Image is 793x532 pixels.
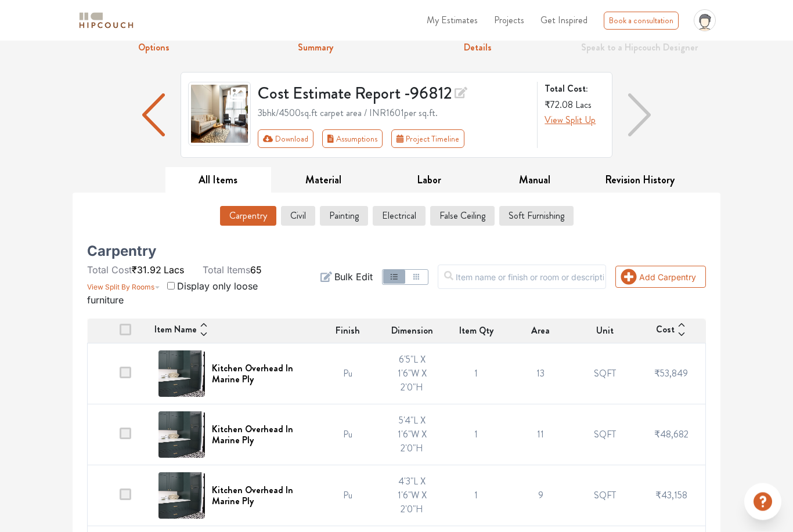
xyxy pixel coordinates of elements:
[545,82,603,96] strong: Total Cost:
[572,405,637,466] td: SQFT
[545,99,573,112] span: ₹72.08
[444,344,509,405] td: 1
[656,323,675,339] span: Cost
[444,405,509,466] td: 1
[316,466,380,527] td: Pu
[380,466,445,527] td: 4'3"L X 1'6"W X 2'0"H
[655,489,687,502] span: ₹43,158
[165,168,271,194] button: All Items
[427,13,478,27] span: My Estimates
[540,13,587,27] span: Get Inspired
[380,344,445,405] td: 6'5"L X 1'6"W X 2'0"H
[320,207,368,226] button: Painting
[376,168,482,194] button: Labor
[444,466,509,527] td: 1
[212,363,309,385] h6: Kitchen Overhead In Marine Ply
[281,207,315,226] button: Civil
[430,207,495,226] button: False Ceiling
[575,99,592,112] span: Lacs
[459,324,493,338] span: Item Qty
[654,428,689,441] span: ₹48,682
[391,130,464,149] button: Project Timeline
[203,265,250,276] span: Total Items
[336,324,360,338] span: Finish
[587,168,693,194] button: Revision History
[464,41,492,55] strong: Details
[138,41,170,55] strong: Options
[271,168,377,194] button: Material
[203,263,262,277] li: 65
[258,130,474,149] div: First group
[316,405,380,466] td: Pu
[258,130,531,149] div: Toolbar with button groups
[258,107,531,121] div: 3bhk / 4500 sq.ft carpet area / INR 1601 per sq.ft.
[380,405,445,466] td: 5'4"L X 1'6"W X 2'0"H
[212,485,309,507] h6: Kitchen Overhead In Marine Ply
[212,424,309,446] h6: Kitchen Overhead In Marine Ply
[572,466,637,527] td: SQFT
[258,130,314,149] button: Download
[322,130,383,149] button: Assumptions
[154,323,197,339] span: Item Name
[77,8,135,34] span: logo-horizontal.svg
[596,324,614,338] span: Unit
[438,265,606,289] input: Item name or finish or room or description
[87,247,156,256] h5: Carpentry
[509,344,573,405] td: 13
[391,324,433,338] span: Dimension
[628,94,651,137] img: arrow right
[320,270,373,284] button: Bulk Edit
[87,265,132,276] span: Total Cost
[87,277,160,294] button: View Split By Rooms
[298,41,333,55] strong: Summary
[482,168,587,194] button: Manual
[509,466,573,527] td: 9
[142,94,165,137] img: arrow left
[334,270,373,284] span: Bulk Edit
[499,207,574,226] button: Soft Furnishing
[509,405,573,466] td: 11
[87,283,154,292] span: View Split By Rooms
[373,207,426,226] button: Electrical
[164,265,184,276] span: Lacs
[654,367,688,381] span: ₹53,849
[77,10,135,31] img: logo-horizontal.svg
[615,266,706,288] button: Add Carpentry
[258,82,531,104] h3: Cost Estimate Report - 96812
[132,265,161,276] span: ₹31.92
[531,324,550,338] span: Area
[158,351,205,397] img: Kitchen Overhead In Marine Ply
[188,82,251,146] img: gallery
[220,207,276,226] button: Carpentry
[158,473,205,519] img: Kitchen Overhead In Marine Ply
[545,114,596,127] span: View Split Up
[494,13,524,27] span: Projects
[581,41,698,55] strong: Speak to a Hipcouch Designer
[316,344,380,405] td: Pu
[604,12,679,30] div: Book a consultation
[158,412,205,458] img: Kitchen Overhead In Marine Ply
[572,344,637,405] td: SQFT
[545,114,596,128] button: View Split Up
